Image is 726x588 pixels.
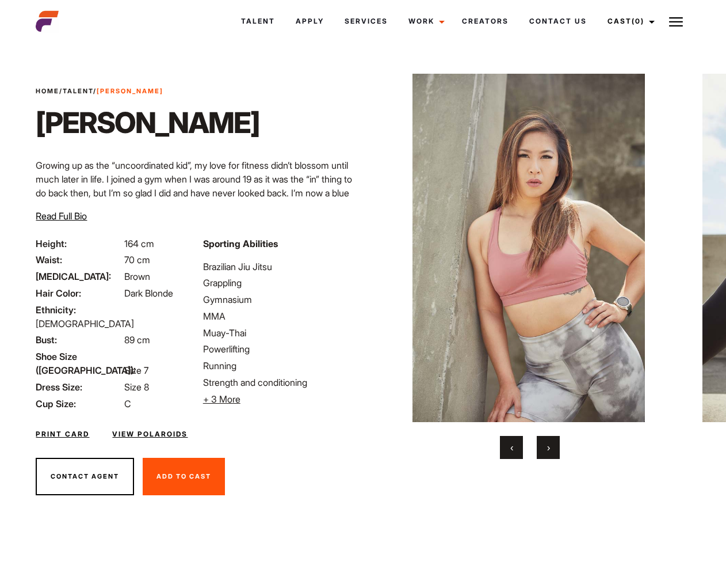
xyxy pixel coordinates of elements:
span: Waist: [36,253,122,267]
span: Bust: [36,333,122,347]
li: Muay-Thai [203,326,356,340]
a: Print Card [36,429,89,439]
img: ANGELA_106 [389,74,668,422]
span: + 3 More [203,393,240,405]
span: Ethnicity: [36,303,122,317]
a: Contact Us [519,6,597,37]
span: [DEMOGRAPHIC_DATA] [36,318,134,329]
a: Work [398,6,452,37]
span: Shoe Size ([GEOGRAPHIC_DATA]): [36,350,122,377]
li: Running [203,359,356,373]
span: Read Full Bio [36,210,87,222]
span: 164 cm [124,238,154,249]
span: / / [36,86,163,96]
span: [MEDICAL_DATA]: [36,270,122,283]
span: Add To Cast [156,472,211,480]
span: Size 8 [124,381,149,393]
button: Read Full Bio [36,209,87,223]
button: Contact Agent [36,458,134,496]
span: 89 cm [124,334,150,346]
span: 70 cm [124,254,150,265]
li: Grappling [203,276,356,290]
a: Apply [285,6,334,37]
a: Home [36,87,59,95]
span: Previous [510,442,513,453]
span: Size 7 [124,365,148,376]
img: cropped-aefm-brand-fav-22-square.png [36,10,59,33]
span: Hair Color: [36,286,122,300]
a: Talent [63,87,93,95]
li: MMA [203,309,356,323]
li: Brazilian Jiu Jitsu [203,260,356,274]
span: Height: [36,237,122,251]
span: Dress Size: [36,380,122,394]
a: View Polaroids [112,429,188,439]
span: Dark Blonde [124,287,173,299]
span: Next [547,442,550,453]
a: Talent [231,6,285,37]
strong: Sporting Abilities [203,238,278,249]
span: (0) [632,17,644,25]
li: Gymnasium [203,293,356,306]
span: C [124,398,131,409]
a: Cast(0) [597,6,662,37]
li: Powerlifting [203,342,356,356]
li: Strength and conditioning [203,375,356,389]
a: Services [334,6,398,37]
button: Add To Cast [143,458,225,496]
a: Creators [452,6,519,37]
p: Growing up as the “uncoordinated kid”, my love for fitness didn’t blossom until much later in lif... [36,158,356,241]
img: Burger icon [669,15,683,29]
span: Brown [124,271,150,282]
strong: [PERSON_NAME] [97,87,163,95]
h1: [PERSON_NAME] [36,105,259,140]
span: Cup Size: [36,397,122,411]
